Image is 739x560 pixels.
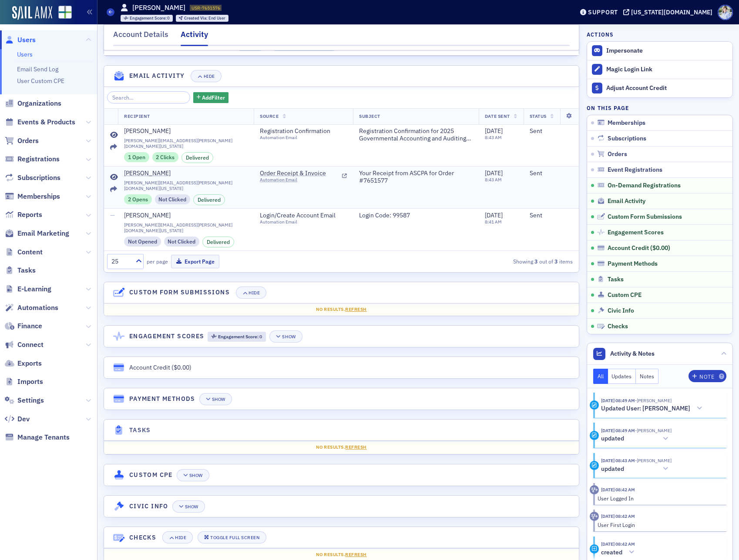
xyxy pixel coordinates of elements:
button: Hide [236,287,266,299]
span: Dev [17,414,30,424]
div: Activity [181,29,208,46]
span: [DATE] [485,127,503,135]
a: User Custom CPE [17,77,64,85]
div: 25 [111,257,131,266]
span: Your Receipt from ASCPA for Order #7651577 [359,170,473,185]
time: 10/2/2025 08:49 AM [601,397,635,403]
div: No results. [110,444,573,451]
span: Email Marketing [17,229,69,238]
a: Email Marketing [5,229,69,238]
button: Magic Login Link [587,60,732,79]
a: [PERSON_NAME] [124,170,248,177]
time: 8:43 AM [485,134,502,140]
h4: Checks [129,533,156,542]
a: Reports [5,210,42,220]
span: Subject [359,113,380,119]
button: Hide [191,70,221,82]
div: Magic Login Link [606,66,728,73]
span: Recipient [124,113,150,119]
span: [PERSON_NAME][EMAIL_ADDRESS][PERSON_NAME][DOMAIN_NAME][US_STATE] [124,138,248,149]
button: Toggle Full Screen [198,531,266,543]
span: Created Via : [184,15,208,21]
img: SailAMX [58,6,72,19]
div: Update [590,461,599,470]
span: Manage Tenants [17,433,70,442]
span: Imports [17,377,43,387]
strong: 3 [553,257,559,265]
a: Exports [5,359,42,368]
span: Reports [17,210,42,220]
span: Settings [17,396,44,405]
span: Subscriptions [17,173,60,183]
div: 0 [130,16,170,21]
span: Amanda Rollan [635,397,672,403]
a: Events & Products [5,117,75,127]
button: Export Page [171,255,219,268]
div: Not Opened [124,237,161,246]
a: Users [5,35,36,45]
div: End User [184,16,225,21]
button: Hide [162,531,193,543]
button: Show [172,500,205,513]
div: Automation Email [260,219,339,225]
span: Engagement Scores [608,229,664,237]
span: Content [17,247,43,257]
div: Account Credit ( ) [129,363,191,372]
button: Notes [636,369,658,384]
h5: created [601,549,622,557]
div: Sent [530,127,573,135]
h4: Custom Form Submissions [129,288,230,297]
span: Memberships [17,192,60,201]
span: Checks [608,323,628,330]
span: On-Demand Registrations [608,182,681,190]
button: [US_STATE][DOMAIN_NAME] [623,9,715,15]
button: All [593,369,608,384]
div: Update [590,431,599,440]
img: SailAMX [12,6,52,20]
div: Sent [530,212,573,220]
h5: updated [601,465,624,473]
span: Order Receipt & Invoice [260,170,339,177]
a: View Homepage [52,6,72,20]
span: Refresh [345,444,367,450]
button: updated [601,464,672,473]
a: Registration ConfirmationAutomation Email [260,127,347,141]
span: Registrations [17,154,60,164]
time: 10/2/2025 08:43 AM [601,457,635,463]
span: Finance [17,321,42,331]
div: Note [699,374,714,379]
a: E-Learning [5,284,51,294]
span: Event Registrations [608,166,662,174]
span: E-Learning [17,284,51,294]
div: Support [588,8,618,16]
a: Imports [5,377,43,387]
h4: Actions [587,30,614,38]
a: Settings [5,396,44,405]
span: Memberships [608,119,645,127]
span: $0.00 [174,363,189,371]
span: Custom CPE [608,291,642,299]
span: Custom Form Submissions [608,213,682,221]
div: Delivered [202,237,234,247]
div: No results. [110,551,573,558]
h5: Updated User: [PERSON_NAME] [601,405,690,413]
button: Show [177,469,209,481]
a: [PERSON_NAME] [124,212,248,220]
span: Amanda Rollan [635,457,672,463]
button: Impersonate [606,47,643,55]
div: [PERSON_NAME] [124,170,171,177]
div: Engagement Score: 0 [121,15,173,22]
span: Connect [17,340,44,350]
span: Tasks [608,276,624,283]
button: Updated User: [PERSON_NAME] [601,404,705,413]
a: Content [5,247,43,257]
span: Orders [608,150,627,158]
span: Refresh [345,551,367,557]
h4: Email Activity [129,71,185,80]
h1: [PERSON_NAME] [132,3,185,13]
span: Tasks [17,266,36,275]
div: Delivered [193,194,225,205]
h5: updated [601,435,624,443]
a: Login/Create Account EmailAutomation Email [260,212,347,225]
